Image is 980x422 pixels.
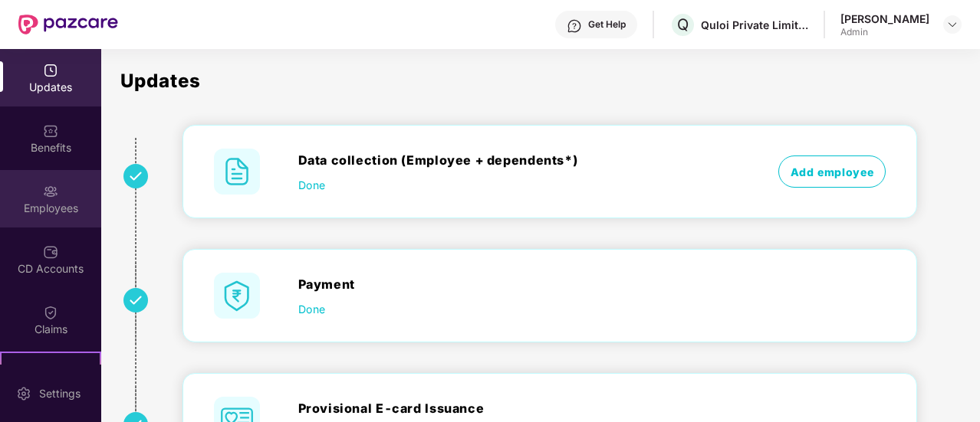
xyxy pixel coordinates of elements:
img: svg+xml;base64,PHN2ZyBpZD0iQmVuZWZpdHMiIHhtbG5zPSJodHRwOi8vd3d3LnczLm9yZy8yMDAwL3N2ZyIgd2lkdGg9Ij... [43,123,58,139]
img: svg+xml;base64,PHN2ZyB4bWxucz0iaHR0cDovL3d3dy53My5vcmcvMjAwMC9zdmciIHdpZHRoPSI2MCIgaGVpZ2h0PSI2MC... [214,273,260,319]
img: svg+xml;base64,PHN2ZyBpZD0iQ0RfQWNjb3VudHMiIGRhdGEtbmFtZT0iQ0QgQWNjb3VudHMiIHhtbG5zPSJodHRwOi8vd3... [43,244,58,260]
img: New Pazcare Logo [18,15,118,34]
span: Add employee [778,155,886,188]
img: svg+xml;base64,PHN2ZyBpZD0iU2V0dGluZy0yMHgyMCIgeG1sbnM9Imh0dHA6Ly93d3cudzMub3JnLzIwMDAvc3ZnIiB3aW... [16,386,31,401]
div: Quloi Private Limited [701,18,808,32]
img: svg+xml;base64,PHN2ZyBpZD0iSGVscC0zMngzMiIgeG1sbnM9Imh0dHA6Ly93d3cudzMub3JnLzIwMDAvc3ZnIiB3aWR0aD... [567,18,582,34]
div: Payment [298,275,719,293]
img: svg+xml;base64,PHN2ZyBpZD0iVXBkYXRlZCIgeG1sbnM9Imh0dHA6Ly93d3cudzMub3JnLzIwMDAvc3ZnIiB3aWR0aD0iMj... [43,63,58,78]
div: Admin [840,26,929,38]
div: Data collection (Employee + dependents*) [298,151,719,169]
div: [PERSON_NAME] [840,11,929,26]
span: Q [677,15,689,34]
img: svg+xml;base64,PHN2ZyBpZD0iRW1wbG95ZWVzIiB4bWxucz0iaHR0cDovL3d3dy53My5vcmcvMjAwMC9zdmciIHdpZHRoPS... [43,184,58,199]
div: Get Help [588,18,626,31]
img: svg+xml;base64,PHN2ZyBpZD0iQ2xhaW0iIHhtbG5zPSJodHRwOi8vd3d3LnczLm9yZy8yMDAwL3N2ZyIgd2lkdGg9IjIwIi... [43,305,58,320]
img: svg+xml;base64,PHN2ZyB4bWxucz0iaHR0cDovL3d3dy53My5vcmcvMjAwMC9zdmciIHdpZHRoPSIzMiIgaGVpZ2h0PSIzMi... [123,164,148,188]
div: Provisional E-card Issuance [298,399,719,417]
img: svg+xml;base64,PHN2ZyB4bWxucz0iaHR0cDovL3d3dy53My5vcmcvMjAwMC9zdmciIHdpZHRoPSIzMiIgaGVpZ2h0PSIzMi... [123,288,148,312]
span: Done [298,177,326,193]
div: Settings [35,386,85,401]
span: Done [298,301,326,317]
img: svg+xml;base64,PHN2ZyBpZD0iRHJvcGRvd24tMzJ4MzIiIHhtbG5zPSJodHRwOi8vd3d3LnczLm9yZy8yMDAwL3N2ZyIgd2... [946,18,959,31]
img: svg+xml;base64,PHN2ZyB4bWxucz0iaHR0cDovL3d3dy53My5vcmcvMjAwMC9zdmciIHdpZHRoPSI2MCIgaGVpZ2h0PSI2MC... [214,149,260,195]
